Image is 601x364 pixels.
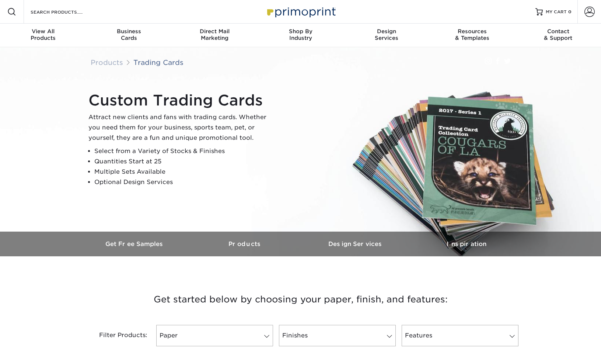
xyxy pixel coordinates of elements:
a: Products [190,232,301,256]
a: Direct MailMarketing [172,24,258,47]
a: Products [91,58,123,66]
li: Quantities Start at 25 [94,156,273,167]
img: Primoprint [264,4,338,20]
a: Resources& Templates [429,24,515,47]
a: Trading Cards [133,58,184,66]
p: Attract new clients and fans with trading cards. Whether you need them for your business, sports ... [88,112,273,143]
span: Design [343,28,429,35]
span: 0 [568,9,572,14]
span: Direct Mail [172,28,258,35]
div: Filter Products: [80,325,153,346]
h3: Inspiration [411,240,522,247]
a: DesignServices [343,24,429,47]
div: & Templates [429,28,515,41]
div: & Support [515,28,601,41]
div: Services [343,28,429,41]
a: Shop ByIndustry [258,24,343,47]
h3: Get started below by choosing your paper, finish, and features: [85,283,516,316]
li: Select from a Variety of Stocks & Finishes [94,146,273,156]
span: Resources [429,28,515,35]
h3: Products [190,240,301,247]
a: Finishes [279,325,396,346]
input: SEARCH PRODUCTS..... [30,7,102,16]
h3: Design Services [301,240,411,247]
div: Industry [258,28,343,41]
span: MY CART [546,9,567,15]
a: Get Free Samples [80,232,190,256]
a: Contact& Support [515,24,601,47]
a: Inspiration [411,232,522,256]
span: Contact [515,28,601,35]
h3: Get Free Samples [80,240,190,247]
a: Features [402,325,518,346]
h1: Custom Trading Cards [88,91,273,109]
li: Multiple Sets Available [94,167,273,177]
a: Paper [156,325,273,346]
a: Design Services [301,232,411,256]
span: Business [86,28,172,35]
div: Marketing [172,28,258,41]
span: Shop By [258,28,343,35]
div: Cards [86,28,172,41]
li: Optional Design Services [94,177,273,187]
a: BusinessCards [86,24,172,47]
